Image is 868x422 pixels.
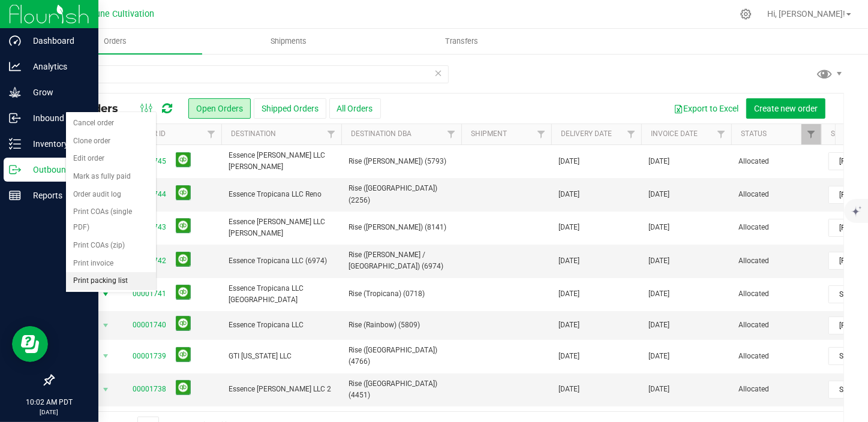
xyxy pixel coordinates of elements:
[229,384,334,395] span: Essence [PERSON_NAME] LLC 2
[9,138,21,150] inline-svg: Inventory
[746,98,825,119] button: Create new order
[349,249,454,272] span: Rise ([PERSON_NAME] / [GEOGRAPHIC_DATA]) (6974)
[738,8,753,20] div: Manage settings
[66,114,156,132] li: Cancel order
[558,189,579,200] span: [DATE]
[21,59,93,74] p: Analytics
[53,65,449,83] input: Search Order ID, Destination, Customer PO...
[738,351,814,362] span: Allocated
[229,319,334,331] span: Essence Tropicana LLC
[254,36,323,47] span: Shipments
[322,124,341,144] a: Filter
[66,150,156,168] li: Edit order
[738,222,814,233] span: Allocated
[648,156,669,167] span: [DATE]
[66,255,156,273] li: Print invoice
[188,98,251,119] button: Open Orders
[231,129,276,138] a: Destination
[738,156,814,167] span: Allocated
[349,378,454,401] span: Rise ([GEOGRAPHIC_DATA]) (4451)
[741,129,767,138] a: Status
[133,384,166,395] a: 00001738
[651,129,698,138] a: Invoice Date
[66,272,156,290] li: Print packing list
[558,156,579,167] span: [DATE]
[711,124,731,144] a: Filter
[229,255,334,267] span: Essence Tropicana LLC (6974)
[229,150,334,173] span: Essence [PERSON_NAME] LLC [PERSON_NAME]
[21,85,93,100] p: Grow
[738,288,814,300] span: Allocated
[666,98,746,119] button: Export to Excel
[98,348,113,364] span: select
[349,183,454,206] span: Rise ([GEOGRAPHIC_DATA]) (2256)
[66,203,156,236] li: Print COAs (single PDF)
[558,288,579,300] span: [DATE]
[229,351,334,362] span: GTI [US_STATE] LLC
[9,61,21,73] inline-svg: Analytics
[561,129,612,138] a: Delivery Date
[202,29,376,54] a: Shipments
[349,222,454,233] span: Rise ([PERSON_NAME]) (8141)
[229,189,334,200] span: Essence Tropicana LLC Reno
[429,36,494,47] span: Transfers
[434,65,443,81] span: Clear
[441,124,461,144] a: Filter
[558,319,579,331] span: [DATE]
[98,317,113,334] span: select
[767,9,845,19] span: Hi, [PERSON_NAME]!
[133,288,166,300] a: 00001741
[351,129,412,138] a: Destination DBA
[349,156,454,167] span: Rise ([PERSON_NAME]) (5793)
[66,168,156,186] li: Mark as fully paid
[229,216,334,239] span: Essence [PERSON_NAME] LLC [PERSON_NAME]
[98,381,113,398] span: select
[9,164,21,176] inline-svg: Outbound
[133,351,166,362] a: 00001739
[21,162,93,177] p: Outbound
[648,384,669,395] span: [DATE]
[648,351,669,362] span: [DATE]
[648,189,669,200] span: [DATE]
[91,9,155,19] span: Dune Cultivation
[531,124,551,144] a: Filter
[558,351,579,362] span: [DATE]
[738,255,814,267] span: Allocated
[21,34,93,48] p: Dashboard
[738,319,814,331] span: Allocated
[558,384,579,395] span: [DATE]
[648,319,669,331] span: [DATE]
[9,35,21,47] inline-svg: Dashboard
[29,29,202,54] a: Orders
[133,319,166,331] a: 00001740
[349,319,454,331] span: Rise (Rainbow) (5809)
[558,255,579,267] span: [DATE]
[5,397,93,408] p: 10:02 AM PDT
[21,188,93,203] p: Reports
[9,86,21,98] inline-svg: Grow
[66,186,156,204] li: Order audit log
[349,345,454,367] span: Rise ([GEOGRAPHIC_DATA]) (4766)
[349,288,454,300] span: Rise (Tropicana) (0718)
[329,98,381,119] button: All Orders
[738,384,814,395] span: Allocated
[98,286,113,303] span: select
[801,124,821,144] a: Filter
[229,283,334,306] span: Essence Tropicana LLC [GEOGRAPHIC_DATA]
[66,132,156,150] li: Clone order
[621,124,641,144] a: Filter
[375,29,548,54] a: Transfers
[471,129,507,138] a: Shipment
[754,104,818,113] span: Create new order
[21,111,93,125] p: Inbound
[12,326,48,362] iframe: Resource center
[202,124,221,144] a: Filter
[9,112,21,124] inline-svg: Inbound
[648,288,669,300] span: [DATE]
[648,222,669,233] span: [DATE]
[5,408,93,417] p: [DATE]
[831,129,867,138] a: Sales Rep
[66,237,156,255] li: Print COAs (zip)
[21,137,93,151] p: Inventory
[9,189,21,201] inline-svg: Reports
